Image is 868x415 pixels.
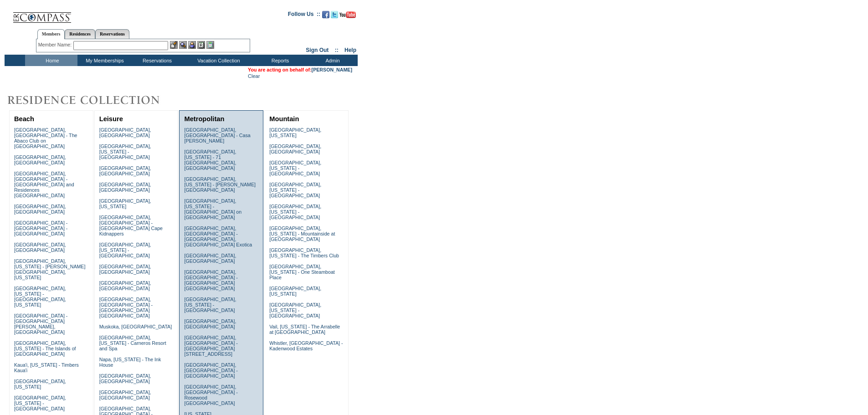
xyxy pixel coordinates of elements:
[184,198,241,220] a: [GEOGRAPHIC_DATA], [US_STATE] - [GEOGRAPHIC_DATA] on [GEOGRAPHIC_DATA]
[288,10,320,21] td: Follow Us ::
[184,335,237,357] a: [GEOGRAPHIC_DATA], [GEOGRAPHIC_DATA] - [GEOGRAPHIC_DATA][STREET_ADDRESS]
[184,253,236,264] a: [GEOGRAPHIC_DATA], [GEOGRAPHIC_DATA]
[14,395,66,411] a: [GEOGRAPHIC_DATA], [US_STATE] - [GEOGRAPHIC_DATA]
[14,242,66,253] a: [GEOGRAPHIC_DATA], [GEOGRAPHIC_DATA]
[335,47,339,53] span: ::
[269,182,321,198] a: [GEOGRAPHIC_DATA], [US_STATE] - [GEOGRAPHIC_DATA]
[14,340,76,357] a: [GEOGRAPHIC_DATA], [US_STATE] - The Islands of [GEOGRAPHIC_DATA]
[253,55,305,66] td: Reports
[5,91,182,109] img: Destinations by Exclusive Resorts
[99,389,151,400] a: [GEOGRAPHIC_DATA], [GEOGRAPHIC_DATA]
[184,149,236,171] a: [GEOGRAPHIC_DATA], [US_STATE] - 71 [GEOGRAPHIC_DATA], [GEOGRAPHIC_DATA]
[14,258,86,280] a: [GEOGRAPHIC_DATA], [US_STATE] - [PERSON_NAME][GEOGRAPHIC_DATA], [US_STATE]
[14,171,74,198] a: [GEOGRAPHIC_DATA], [GEOGRAPHIC_DATA] - [GEOGRAPHIC_DATA] and Residences [GEOGRAPHIC_DATA]
[5,14,12,14] img: i.gif
[99,182,151,193] a: [GEOGRAPHIC_DATA], [GEOGRAPHIC_DATA]
[179,41,187,49] img: View
[14,313,67,335] a: [GEOGRAPHIC_DATA] - [GEOGRAPHIC_DATA][PERSON_NAME], [GEOGRAPHIC_DATA]
[269,225,335,242] a: [GEOGRAPHIC_DATA], [US_STATE] - Mountainside at [GEOGRAPHIC_DATA]
[344,47,356,53] a: Help
[170,41,178,49] img: b_edit.gif
[197,41,205,49] img: Reservations
[99,115,123,123] a: Leisure
[95,29,129,39] a: Reservations
[184,225,252,247] a: [GEOGRAPHIC_DATA], [GEOGRAPHIC_DATA] - [GEOGRAPHIC_DATA], [GEOGRAPHIC_DATA] Exotica
[182,55,253,66] td: Vacation Collection
[269,160,321,176] a: [GEOGRAPHIC_DATA], [US_STATE] - [GEOGRAPHIC_DATA]
[322,14,329,19] a: Become our fan on Facebook
[206,41,214,49] img: b_calculator.gif
[14,204,66,215] a: [GEOGRAPHIC_DATA], [GEOGRAPHIC_DATA]
[99,373,151,384] a: [GEOGRAPHIC_DATA], [GEOGRAPHIC_DATA]
[184,127,250,143] a: [GEOGRAPHIC_DATA], [GEOGRAPHIC_DATA] - Casa [PERSON_NAME]
[14,127,77,149] a: [GEOGRAPHIC_DATA], [GEOGRAPHIC_DATA] - The Abaco Club on [GEOGRAPHIC_DATA]
[322,11,329,18] img: Become our fan on Facebook
[12,5,72,23] img: Compass Home
[14,362,79,373] a: Kaua'i, [US_STATE] - Timbers Kaua'i
[99,324,172,329] a: Muskoka, [GEOGRAPHIC_DATA]
[339,14,356,19] a: Subscribe to our YouTube Channel
[77,55,130,66] td: My Memberships
[99,242,151,258] a: [GEOGRAPHIC_DATA], [US_STATE] - [GEOGRAPHIC_DATA]
[269,286,321,297] a: [GEOGRAPHIC_DATA], [US_STATE]
[312,67,352,72] a: [PERSON_NAME]
[269,127,321,138] a: [GEOGRAPHIC_DATA], [US_STATE]
[184,362,237,379] a: [GEOGRAPHIC_DATA], [GEOGRAPHIC_DATA] - [GEOGRAPHIC_DATA]
[305,55,358,66] td: Admin
[184,176,256,193] a: [GEOGRAPHIC_DATA], [US_STATE] - [PERSON_NAME][GEOGRAPHIC_DATA]
[184,297,236,313] a: [GEOGRAPHIC_DATA], [US_STATE] - [GEOGRAPHIC_DATA]
[184,115,224,123] a: Metropolitan
[248,73,260,79] a: Clear
[331,11,338,18] img: Follow us on Twitter
[184,269,237,291] a: [GEOGRAPHIC_DATA], [GEOGRAPHIC_DATA] - [GEOGRAPHIC_DATA] [GEOGRAPHIC_DATA]
[99,357,161,368] a: Napa, [US_STATE] - The Ink House
[14,115,34,123] a: Beach
[99,215,163,236] a: [GEOGRAPHIC_DATA], [GEOGRAPHIC_DATA] - [GEOGRAPHIC_DATA] Cape Kidnappers
[99,165,151,176] a: [GEOGRAPHIC_DATA], [GEOGRAPHIC_DATA]
[339,11,356,18] img: Subscribe to our YouTube Channel
[99,143,151,160] a: [GEOGRAPHIC_DATA], [US_STATE] - [GEOGRAPHIC_DATA]
[14,379,66,389] a: [GEOGRAPHIC_DATA], [US_STATE]
[269,247,339,258] a: [GEOGRAPHIC_DATA], [US_STATE] - The Timbers Club
[99,280,151,291] a: [GEOGRAPHIC_DATA], [GEOGRAPHIC_DATA]
[269,264,335,280] a: [GEOGRAPHIC_DATA], [US_STATE] - One Steamboat Place
[99,127,151,138] a: [GEOGRAPHIC_DATA], [GEOGRAPHIC_DATA]
[269,324,340,335] a: Vail, [US_STATE] - The Arrabelle at [GEOGRAPHIC_DATA]
[269,302,321,318] a: [GEOGRAPHIC_DATA], [US_STATE] - [GEOGRAPHIC_DATA]
[65,29,95,39] a: Residences
[99,297,153,318] a: [GEOGRAPHIC_DATA], [GEOGRAPHIC_DATA] - [GEOGRAPHIC_DATA] [GEOGRAPHIC_DATA]
[38,41,73,49] div: Member Name:
[184,384,237,406] a: [GEOGRAPHIC_DATA], [GEOGRAPHIC_DATA] - Rosewood [GEOGRAPHIC_DATA]
[14,286,66,307] a: [GEOGRAPHIC_DATA], [US_STATE] - [GEOGRAPHIC_DATA], [US_STATE]
[248,67,352,72] span: You are acting on behalf of:
[331,14,338,19] a: Follow us on Twitter
[14,220,67,236] a: [GEOGRAPHIC_DATA] - [GEOGRAPHIC_DATA] - [GEOGRAPHIC_DATA]
[269,143,321,154] a: [GEOGRAPHIC_DATA], [GEOGRAPHIC_DATA]
[99,198,151,209] a: [GEOGRAPHIC_DATA], [US_STATE]
[269,340,343,351] a: Whistler, [GEOGRAPHIC_DATA] - Kadenwood Estates
[25,55,77,66] td: Home
[37,29,65,39] a: Members
[269,204,321,220] a: [GEOGRAPHIC_DATA], [US_STATE] - [GEOGRAPHIC_DATA]
[269,115,299,123] a: Mountain
[99,335,166,351] a: [GEOGRAPHIC_DATA], [US_STATE] - Carneros Resort and Spa
[188,41,196,49] img: Impersonate
[14,154,66,165] a: [GEOGRAPHIC_DATA], [GEOGRAPHIC_DATA]
[184,318,236,329] a: [GEOGRAPHIC_DATA], [GEOGRAPHIC_DATA]
[99,264,151,275] a: [GEOGRAPHIC_DATA], [GEOGRAPHIC_DATA]
[306,47,329,53] a: Sign Out
[130,55,182,66] td: Reservations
